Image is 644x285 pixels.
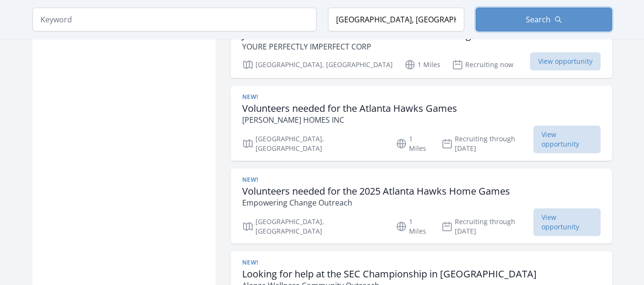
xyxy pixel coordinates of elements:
a: New! Volunteers needed for the Atlanta Hawks Games [PERSON_NAME] HOMES INC [GEOGRAPHIC_DATA], [GE... [231,86,612,161]
h3: Volunteers needed for the Atlanta Hawks Games [242,103,457,114]
span: New! [242,176,258,184]
p: Recruiting through [DATE] [441,217,533,236]
span: View opportunity [533,126,601,153]
p: Recruiting now [452,59,513,70]
button: Search [476,8,612,31]
a: New! Volunteers needed for the 2025 Atlanta Hawks Home Games Empowering Change Outreach [GEOGRAPH... [231,168,612,244]
span: View opportunity [533,208,601,236]
input: Keyword [32,8,317,31]
input: Location [328,8,464,31]
span: View opportunity [530,52,601,70]
h3: Join the Movement: Volunteer Coaches for Girls Flag Football [242,29,509,41]
p: [PERSON_NAME] HOMES INC [242,114,457,126]
p: 1 Miles [404,59,440,70]
p: YOURE PERFECTLY IMPERFECT CORP [242,41,509,52]
h3: Volunteers needed for the 2025 Atlanta Hawks Home Games [242,186,510,197]
span: New! [242,259,258,266]
p: Empowering Change Outreach [242,197,510,208]
h3: Looking for help at the SEC Championship in [GEOGRAPHIC_DATA] [242,268,537,280]
span: Search [526,14,551,25]
span: New! [242,93,258,101]
p: [GEOGRAPHIC_DATA], [GEOGRAPHIC_DATA] [242,134,385,153]
p: 1 Miles [396,134,430,153]
p: [GEOGRAPHIC_DATA], [GEOGRAPHIC_DATA] [242,217,385,236]
p: 1 Miles [396,217,430,236]
p: Recruiting through [DATE] [441,134,533,153]
a: New! Join the Movement: Volunteer Coaches for Girls Flag Football YOURE PERFECTLY IMPERFECT CORP ... [231,12,612,78]
p: [GEOGRAPHIC_DATA], [GEOGRAPHIC_DATA] [242,59,393,70]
